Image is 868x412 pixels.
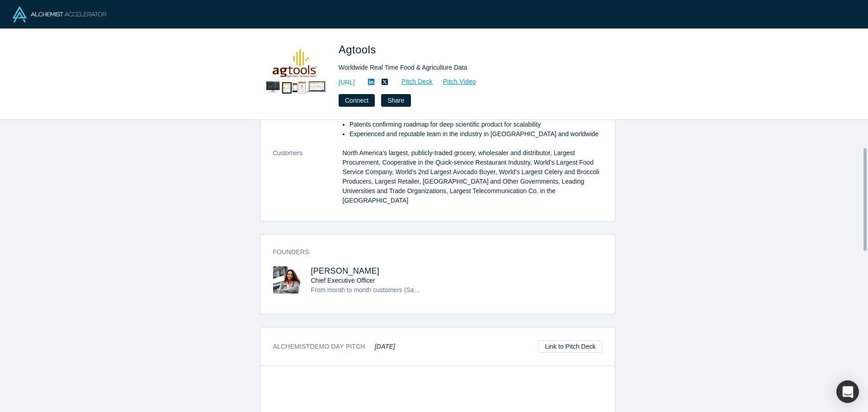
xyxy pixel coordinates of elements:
span: Agtools [339,43,379,56]
dt: Highlights [273,110,343,148]
a: [PERSON_NAME] [311,266,380,275]
li: Patents confirming roadmap for deep scientific product for scalability [349,120,602,129]
span: Chief Executive Officer [311,277,375,284]
li: Experienced and reputable team in the industry in [GEOGRAPHIC_DATA] and worldwide [349,129,602,139]
a: Pitch Deck [392,76,433,87]
a: Link to Pitch Deck [538,340,602,353]
h3: Alchemist Demo Day Pitch [273,342,396,351]
div: Worldwide Real Time Food & Agriculture Data [339,63,592,72]
img: Martha Montoya's Profile Image [273,266,302,294]
img: Agtools's Logo [263,42,326,105]
button: Connect [339,94,375,107]
span: From month to month customers (SaaS) to Enterprise multiyear contracts (Enterprise), Internationa... [311,286,629,294]
h3: Founders [273,247,590,257]
a: [URL] [339,78,355,87]
img: Alchemist Logo [13,6,106,22]
dd: North America’s largest, publicly-traded grocery, wholesaler and distributor, Largest Procurement... [343,148,602,205]
em: [DATE] [375,343,395,350]
button: Share [381,94,410,107]
dt: Customers [273,148,343,215]
a: Pitch Video [433,76,476,87]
